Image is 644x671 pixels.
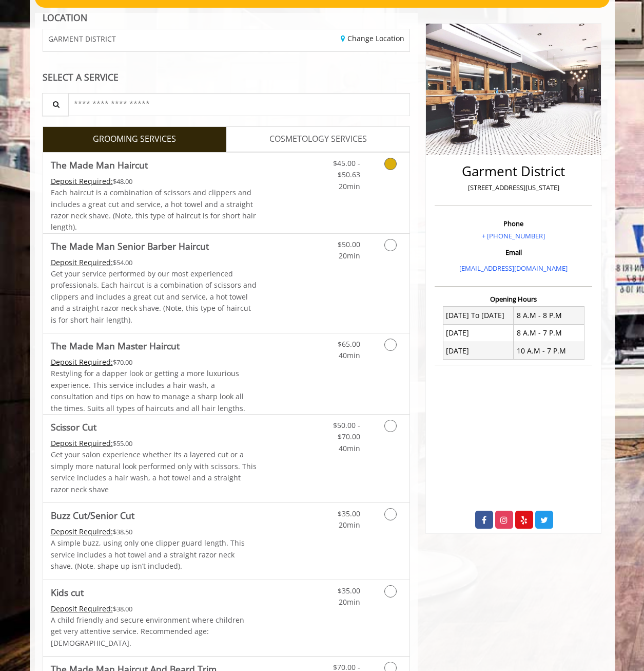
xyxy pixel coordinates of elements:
span: $50.00 [338,239,360,249]
td: [DATE] [443,342,514,360]
div: $55.00 [51,438,257,449]
span: GROOMING SERVICES [93,133,176,146]
span: 40min [339,443,360,453]
span: This service needs some Advance to be paid before we block your appointment [51,257,113,267]
b: Buzz Cut/Senior Cut [51,508,134,523]
div: $54.00 [51,257,257,268]
span: This service needs some Advance to be paid before we block your appointment [51,604,113,613]
div: $48.00 [51,176,257,187]
span: 20min [339,520,360,530]
p: Get your salon experience whether its a layered cut or a simply more natural look performed only ... [51,449,257,495]
div: $38.50 [51,526,257,537]
p: A child friendly and secure environment where children get very attentive service. Recommended ag... [51,614,257,649]
span: $65.00 [338,339,360,349]
h3: Phone [437,220,590,227]
span: This service needs some Advance to be paid before we block your appointment [51,527,113,536]
b: The Made Man Senior Barber Haircut [51,239,209,253]
b: Kids cut [51,585,84,600]
span: 20min [339,251,360,260]
span: GARMENT DISTRICT [48,35,116,43]
span: This service needs some Advance to be paid before we block your appointment [51,438,113,448]
p: Get your service performed by our most experienced professionals. Each haircut is a combination o... [51,268,257,326]
span: Each haircut is a combination of scissors and clippers and includes a great cut and service, a ho... [51,188,256,232]
span: 40min [339,350,360,360]
td: 8 A.M - 7 P.M [514,324,584,342]
td: 8 A.M - 8 P.M [514,307,584,324]
span: Restyling for a dapper look or getting a more luxurious experience. This service includes a hair ... [51,368,245,413]
h2: Garment District [437,164,590,179]
p: [STREET_ADDRESS][US_STATE] [437,182,590,193]
td: [DATE] To [DATE] [443,307,514,324]
p: A simple buzz, using only one clipper guard length. This service includes a hot towel and a strai... [51,537,257,572]
a: + [PHONE_NUMBER] [482,231,545,240]
span: $35.00 [338,586,360,595]
span: $35.00 [338,509,360,518]
span: 20min [339,181,360,191]
td: 10 A.M - 7 P.M [514,342,584,360]
a: [EMAIL_ADDRESS][DOMAIN_NAME] [459,264,568,273]
span: 20min [339,597,360,607]
h3: Opening Hours [435,295,592,303]
span: $50.00 - $70.00 [333,420,360,441]
b: The Made Man Master Haircut [51,339,180,353]
div: $70.00 [51,357,257,368]
h3: Email [437,249,590,256]
b: The Made Man Haircut [51,158,148,172]
button: Service Search [42,93,69,116]
b: LOCATION [43,11,87,24]
span: This service needs some Advance to be paid before we block your appointment [51,176,113,186]
span: This service needs some Advance to be paid before we block your appointment [51,357,113,367]
div: $38.00 [51,603,257,614]
span: $45.00 - $50.63 [333,158,360,179]
span: COSMETOLOGY SERVICES [269,133,367,146]
a: Change Location [341,33,404,43]
b: Scissor Cut [51,420,96,434]
div: SELECT A SERVICE [43,72,411,82]
td: [DATE] [443,324,514,342]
